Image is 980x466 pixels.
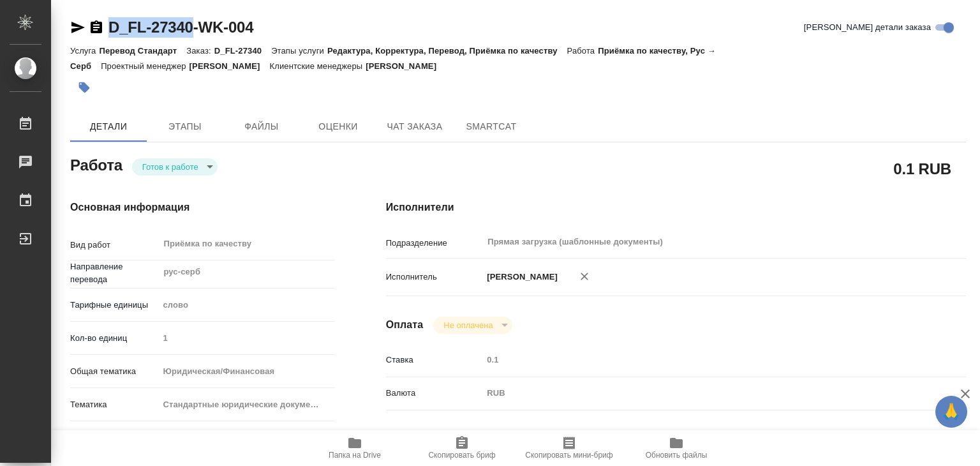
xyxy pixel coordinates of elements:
input: Пустое поле [482,350,917,369]
span: [PERSON_NAME] детали заказа [804,21,931,34]
div: Стандартные юридические документы, договоры, уставы [158,394,335,416]
h4: Исполнители [386,200,966,215]
p: Кол-во единиц [70,332,158,345]
div: Готов к работе [132,158,218,176]
p: Ставка [386,354,483,366]
button: Добавить тэг [70,73,98,101]
span: Детали [78,119,139,135]
button: Готов к работе [138,162,202,172]
p: Перевод Стандарт [99,46,186,56]
p: Исполнитель [386,271,483,283]
span: SmartCat [461,119,522,135]
h4: Оплата [386,317,424,333]
p: [PERSON_NAME] [366,61,446,71]
p: [PERSON_NAME] [189,61,270,71]
button: 🙏 [935,396,967,428]
div: RUB [482,382,917,404]
span: Скопировать бриф [428,451,495,460]
span: Обновить файлы [646,451,708,460]
h2: 0.1 RUB [893,158,951,179]
p: Проектный менеджер [101,61,189,71]
span: Файлы [231,119,292,135]
span: Этапы [154,119,216,135]
div: слово [158,294,335,316]
p: Услуга [70,46,99,56]
p: Направление перевода [70,260,158,286]
span: 🙏 [940,398,962,425]
p: Валюта [386,387,483,400]
input: Пустое поле [158,329,335,347]
p: Редактура, Корректура, Перевод, Приёмка по качеству [327,46,567,56]
span: Скопировать мини-бриф [525,451,612,460]
p: Работа [567,46,598,56]
button: Скопировать ссылку [89,20,104,35]
p: D_FL-27340 [214,46,271,56]
span: Чат заказа [384,119,445,135]
p: Этапы услуги [271,46,327,56]
p: Подразделение [386,237,483,250]
p: Вид работ [70,239,158,252]
p: Заказ: [186,46,214,56]
p: Клиентские менеджеры [270,61,366,71]
p: [PERSON_NAME] [482,271,558,283]
button: Скопировать бриф [408,430,516,466]
h4: Основная информация [70,200,335,215]
p: Тарифные единицы [70,299,158,312]
button: Обновить файлы [623,430,730,466]
a: D_FL-27340-WK-004 [108,19,253,36]
button: Удалить исполнителя [570,262,598,290]
button: Скопировать мини-бриф [516,430,623,466]
div: Юридическая/Финансовая [158,361,335,382]
span: Оценки [308,119,369,135]
button: Скопировать ссылку для ЯМессенджера [70,20,85,35]
p: Тематика [70,398,158,411]
button: Не оплачена [440,320,496,331]
button: Папка на Drive [301,430,408,466]
p: Общая тематика [70,365,158,378]
h2: Работа [70,153,122,176]
span: Папка на Drive [329,451,381,460]
div: Готов к работе [433,317,512,334]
